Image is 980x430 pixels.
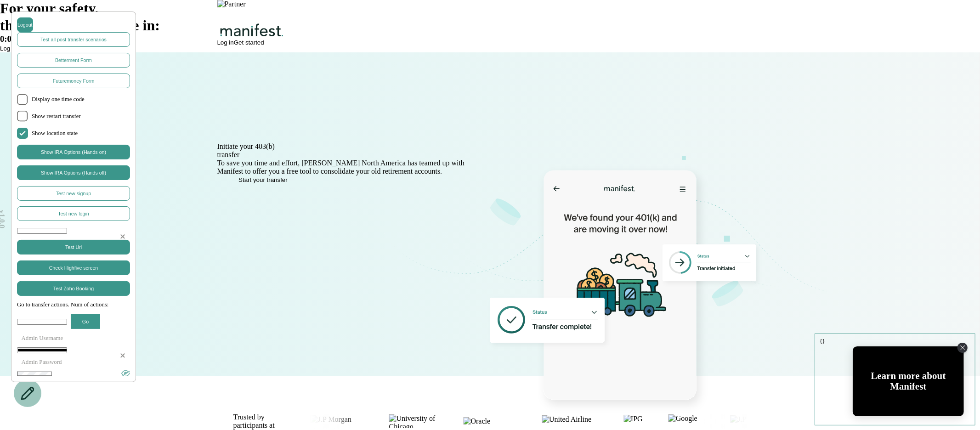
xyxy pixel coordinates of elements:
div: Close Tolstoy widget [957,343,968,353]
h1: Initiate your [217,142,476,151]
li: Show location state [17,128,130,139]
span: Display one time code [32,96,130,103]
div: Tolstoy bubble widget [853,346,964,416]
img: J.P Morgan [311,415,372,428]
li: Display one time code [17,94,130,105]
div: Open Tolstoy [853,346,964,416]
span: Show restart transfer [32,113,130,120]
img: Google [668,414,713,429]
div: Open Tolstoy widget [853,346,964,416]
span: Show location state [32,130,130,137]
div: Learn more about Manifest [853,371,964,392]
img: United Airline [542,415,606,428]
button: Logout [17,17,33,32]
span: Go to transfer actions. Num of actions: [17,301,130,308]
p: To save you time and effort, [PERSON_NAME] North America has teamed up with Manifest to offer you... [217,159,476,175]
button: Check Highfive screen [17,260,130,275]
img: Oracle [464,417,525,425]
li: Show restart transfer [17,111,130,122]
button: Show IRA Options (Hands on) [17,145,130,159]
img: J.P Morgan [730,415,791,428]
p: Admin Username [17,335,130,342]
span: Start your transfer [238,176,288,183]
button: Test new signup [17,186,130,201]
img: IPG [623,415,651,428]
pre: {} [815,334,975,425]
button: Test new login [17,206,130,221]
button: Show IRA Options (Hands off) [17,165,130,180]
span: in minutes [239,151,270,158]
h1: transfer [217,151,476,159]
button: Futuremoney Form [17,74,130,88]
p: Admin Password [17,359,130,366]
button: Test Zoho Booking [17,281,130,296]
button: Start your transfer [217,176,309,183]
button: Go [71,314,100,329]
img: University of Chicago [389,414,446,428]
p: Trusted by participants at [233,413,275,430]
button: Betterment Form [17,53,130,68]
button: Test all post transfer scenarios [17,32,130,47]
button: Test Url [17,240,130,255]
span: 403(b) [255,142,275,151]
